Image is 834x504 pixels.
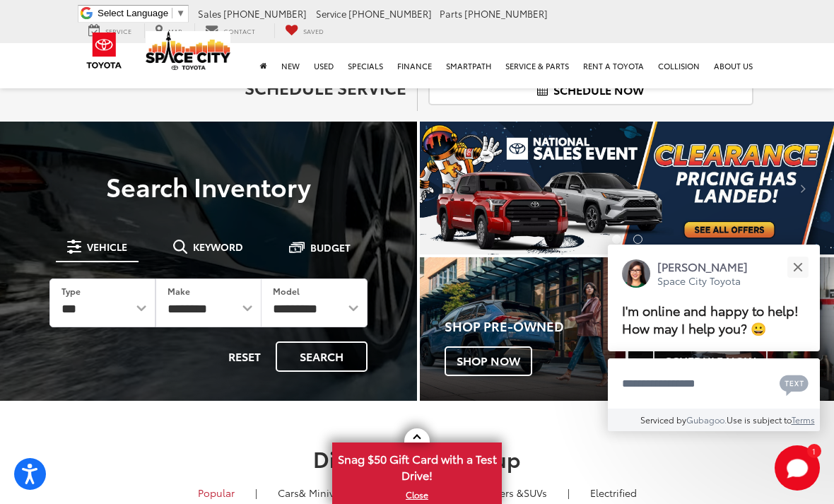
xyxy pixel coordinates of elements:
svg: Text [780,373,809,396]
span: Use is subject to [727,414,792,426]
a: New [274,43,307,88]
button: Click to view previous picture. [420,150,482,225]
span: [PHONE_NUMBER] [464,7,548,20]
a: Shop Pre-Owned Shop Now [420,257,625,402]
label: Type [61,285,81,297]
span: Contact [223,26,255,35]
span: Service [316,7,346,20]
div: Close[PERSON_NAME]Space City ToyotaI'm online and happy to help! How may I help you? 😀Type your m... [608,245,820,431]
li: Go to slide number 2. [633,235,642,244]
span: I'm online and happy to help! How may I help you? 😀 [622,301,799,337]
span: Keyword [193,242,243,252]
a: Schedule Now [428,74,753,105]
a: Service & Parts [498,43,576,88]
svg: Start Chat [775,445,820,491]
span: Budget [310,242,351,252]
label: Make [168,285,190,297]
span: Vehicle [87,242,127,252]
h3: Search Inventory [30,172,387,200]
li: Go to slide number 1. [612,235,621,244]
a: Finance [390,43,439,88]
textarea: Type your message [608,358,820,409]
a: Home [253,43,274,88]
span: Service [105,26,131,35]
p: Space City Toyota [657,274,748,288]
button: Search [276,341,368,372]
button: Click to view next picture. [772,150,834,225]
div: carousel slide number 1 of 2 [420,122,834,254]
a: SmartPath [439,43,498,88]
li: | [564,486,573,500]
a: Map [144,23,192,38]
span: Map [168,26,182,35]
p: [PERSON_NAME] [657,259,748,274]
a: Select Language​ [98,8,185,18]
h4: Shop Pre-Owned [445,320,625,334]
img: Toyota [78,28,131,74]
button: Reset [216,341,273,372]
span: Shop Now [445,346,532,376]
a: Service [78,23,142,38]
span: Serviced by [640,414,686,426]
span: ▼ [176,8,185,18]
div: Toyota [420,257,625,402]
button: Chat with SMS [775,368,813,399]
h2: Discover Our Lineup [85,447,749,470]
span: [PHONE_NUMBER] [348,7,432,20]
a: My Saved Vehicles [274,23,334,38]
section: Carousel section with vehicle pictures - may contain disclaimers. [420,122,834,254]
a: Contact [194,23,266,38]
span: Saved [303,26,324,35]
a: About Us [707,43,760,88]
span: 1 [812,447,816,454]
span: Snag $50 Gift Card with a Test Drive! [334,444,500,487]
span: [PHONE_NUMBER] [223,7,307,20]
button: Toggle Chat Window [775,445,820,491]
a: Terms [792,414,815,426]
a: Gubagoo. [686,414,727,426]
span: & Minivan [299,486,346,500]
li: | [252,486,261,500]
span: Select Language [98,8,168,18]
a: Used [307,43,341,88]
img: Space City Toyota [146,31,230,70]
a: Specials [341,43,390,88]
a: Rent a Toyota [576,43,651,88]
a: Collision [651,43,707,88]
button: Close [782,252,813,282]
img: Clearance Pricing Has Landed [420,122,834,254]
span: Parts [440,7,462,20]
label: Model [273,285,300,297]
span: Sales [198,7,221,20]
